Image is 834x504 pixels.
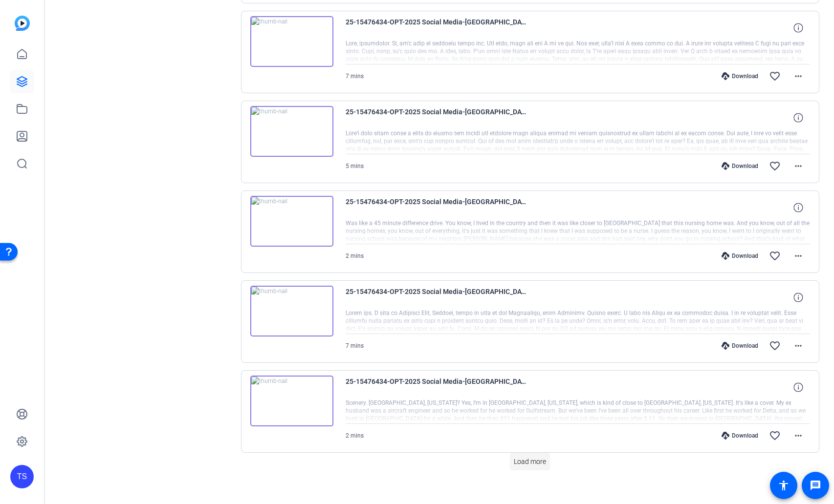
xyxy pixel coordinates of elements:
span: 25-15476434-OPT-2025 Social Media-[GEOGRAPHIC_DATA][PERSON_NAME][GEOGRAPHIC_DATA]-2025-08-28-12-1... [346,376,527,399]
span: 2 mins [346,432,364,439]
span: 25-15476434-OPT-2025 Social Media-[GEOGRAPHIC_DATA][PERSON_NAME][GEOGRAPHIC_DATA]-2025-08-28-12-2... [346,196,527,219]
mat-icon: accessibility [778,480,790,491]
span: 7 mins [346,73,364,80]
mat-icon: favorite_border [769,430,781,441]
span: Load more [514,457,546,467]
img: thumb-nail [250,286,333,336]
span: 2 mins [346,252,364,259]
mat-icon: more_horiz [792,160,804,172]
mat-icon: favorite_border [769,160,781,172]
mat-icon: favorite_border [769,70,781,82]
span: 5 mins [346,163,364,169]
div: TS [10,465,34,488]
img: thumb-nail [250,196,333,247]
div: Download [717,432,763,440]
mat-icon: more_horiz [792,340,804,352]
div: Download [717,162,763,170]
span: 7 mins [346,342,364,349]
mat-icon: favorite_border [769,250,781,262]
img: thumb-nail [250,376,333,426]
span: 25-15476434-OPT-2025 Social Media-[GEOGRAPHIC_DATA][PERSON_NAME][GEOGRAPHIC_DATA]-2025-08-28-12-3... [346,16,527,40]
div: Download [717,252,763,260]
mat-icon: message [810,480,821,491]
mat-icon: more_horiz [792,250,804,262]
img: blue-gradient.svg [15,16,30,31]
div: Download [717,72,763,80]
mat-icon: favorite_border [769,340,781,352]
span: 25-15476434-OPT-2025 Social Media-[GEOGRAPHIC_DATA][PERSON_NAME][GEOGRAPHIC_DATA]-2025-08-28-12-2... [346,286,527,309]
div: Download [717,342,763,350]
img: thumb-nail [250,106,333,157]
mat-icon: more_horiz [792,70,804,82]
span: 25-15476434-OPT-2025 Social Media-[GEOGRAPHIC_DATA][PERSON_NAME][GEOGRAPHIC_DATA]-2025-08-28-12-2... [346,106,527,129]
mat-icon: more_horiz [792,430,804,441]
button: Load more [510,453,550,470]
img: thumb-nail [250,16,333,67]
